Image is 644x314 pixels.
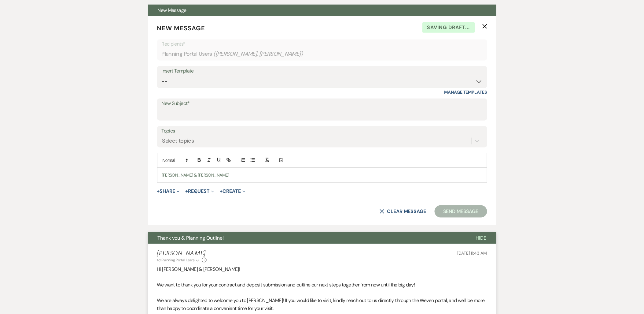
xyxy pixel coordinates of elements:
[162,137,194,145] div: Select topics
[162,127,483,136] label: Topics
[213,50,303,58] span: ( [PERSON_NAME], [PERSON_NAME] )
[220,189,223,194] span: +
[458,251,487,256] span: [DATE] 11:43 AM
[157,24,205,32] span: New Message
[157,266,487,274] p: Hi [PERSON_NAME] & [PERSON_NAME]!
[162,99,483,108] label: New Subject*
[148,232,466,244] button: Thank you & Planning Outline!
[162,172,229,178] span: [PERSON_NAME] & [PERSON_NAME]
[466,232,496,244] button: Hide
[422,22,475,33] span: Saving draft...
[162,48,483,60] div: Planning Portal Users
[435,205,487,218] button: Send Message
[380,209,426,214] button: Clear message
[162,67,483,76] div: Insert Template
[157,250,207,258] h5: [PERSON_NAME]
[158,7,186,13] span: New Message
[157,258,201,263] button: to: Planning Portal Users
[157,189,180,194] button: Share
[162,40,483,48] p: Recipients*
[157,281,487,289] p: We want to thank you for your contract and deposit submission and outline our next steps together...
[158,235,224,241] span: Thank you & Planning Outline!
[157,258,195,263] span: to: Planning Portal Users
[476,235,487,241] span: Hide
[444,89,487,95] a: Manage Templates
[185,189,214,194] button: Request
[185,189,188,194] span: +
[220,189,245,194] button: Create
[157,297,487,312] p: We are always delighted to welcome you to [PERSON_NAME]! If you would like to visit, kindly reach...
[157,189,160,194] span: +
